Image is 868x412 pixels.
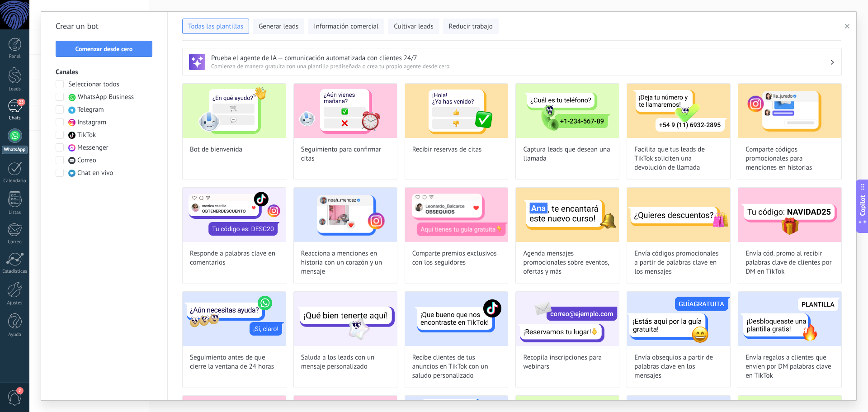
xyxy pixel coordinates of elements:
[627,188,730,242] img: Envía códigos promocionales a partir de palabras clave en los mensajes
[634,145,723,172] span: Facilita que tus leads de TikTok soliciten una devolución de llamada
[77,143,108,152] span: Messenger
[516,84,619,138] img: Captura leads que desean una llamada
[68,80,119,89] span: Seleccionar todos
[449,22,493,31] span: Reducir trabajo
[405,292,508,346] img: Recibe clientes de tus anuncios en TikTok con un saludo personalizado
[627,292,730,346] img: Envía obsequios a partir de palabras clave en los mensajes
[2,115,28,121] div: Chats
[405,188,508,242] img: Comparte premios exclusivos con los seguidores
[412,353,501,380] span: Recibe clientes de tus anuncios en TikTok con un saludo personalizado
[301,353,390,371] span: Saluda a los leads con un mensaje personalizado
[78,93,134,102] span: WhatsApp Business
[2,269,28,275] div: Estadísticas
[301,145,390,163] span: Seguimiento para confirmar citas
[412,249,501,267] span: Comparte premios exclusivos con los seguidores
[738,292,841,346] img: Envía regalos a clientes que envíen por DM palabras clave en TikTok
[2,54,28,60] div: Panel
[2,146,28,154] div: WhatsApp
[745,353,834,380] span: Envía regalos a clientes que envíen por DM palabras clave en TikTok
[183,188,286,242] img: Responde a palabras clave en comentarios
[190,353,278,371] span: Seguimiento antes de que cierre la ventana de 24 horas
[745,249,834,276] span: Envía cód. promo al recibir palabras clave de clientes por DM en TikTok
[2,178,28,184] div: Calendario
[56,68,153,76] h3: Canales
[16,387,24,394] span: 2
[75,46,133,52] span: Comenzar desde cero
[2,300,28,306] div: Ajustes
[523,145,612,163] span: Captura leads que desean una llamada
[77,131,96,140] span: TikTok
[2,239,28,245] div: Correo
[56,41,152,57] button: Comenzar desde cero
[17,99,25,106] span: 23
[190,249,278,267] span: Responde a palabras clave en comentarios
[77,156,96,165] span: Correo
[211,62,830,70] span: Comienza de manera gratuita con una plantilla prediseñada o crea tu propio agente desde cero.
[77,118,106,127] span: Instagram
[259,22,298,31] span: Generar leads
[388,19,439,34] button: Cultivar leads
[2,210,28,216] div: Listas
[301,249,390,276] span: Reacciona a menciones en historia con un corazón y un mensaje
[738,188,841,242] img: Envía cód. promo al recibir palabras clave de clientes por DM en TikTok
[294,84,397,138] img: Seguimiento para confirmar citas
[738,84,841,138] img: Comparte códigos promocionales para menciones en historias
[190,145,242,154] span: Bot de bienvenida
[2,332,28,338] div: Ayuda
[394,22,433,31] span: Cultivar leads
[516,292,619,346] img: Recopila inscripciones para webinars
[294,188,397,242] img: Reacciona a menciones en historia con un corazón y un mensaje
[523,353,612,371] span: Recopila inscripciones para webinars
[2,86,28,92] div: Leads
[443,19,499,34] button: Reducir trabajo
[523,249,612,276] span: Agenda mensajes promocionales sobre eventos, ofertas y más
[183,292,286,346] img: Seguimiento antes de que cierre la ventana de 24 horas
[183,84,286,138] img: Bot de bienvenida
[182,19,249,34] button: Todas las plantillas
[77,169,113,178] span: Chat en vivo
[308,19,384,34] button: Información comercial
[188,22,243,31] span: Todas las plantillas
[412,145,482,154] span: Recibir reservas de citas
[858,195,867,216] span: Copilot
[294,292,397,346] img: Saluda a los leads con un mensaje personalizado
[405,84,508,138] img: Recibir reservas de citas
[627,84,730,138] img: Facilita que tus leads de TikTok soliciten una devolución de llamada
[211,54,830,62] h3: Prueba el agente de IA — comunicación automatizada con clientes 24/7
[314,22,378,31] span: Información comercial
[634,249,723,276] span: Envía códigos promocionales a partir de palabras clave en los mensajes
[634,353,723,380] span: Envía obsequios a partir de palabras clave en los mensajes
[745,145,834,172] span: Comparte códigos promocionales para menciones en historias
[77,105,104,114] span: Telegram
[253,19,304,34] button: Generar leads
[56,19,153,33] h2: Crear un bot
[516,188,619,242] img: Agenda mensajes promocionales sobre eventos, ofertas y más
